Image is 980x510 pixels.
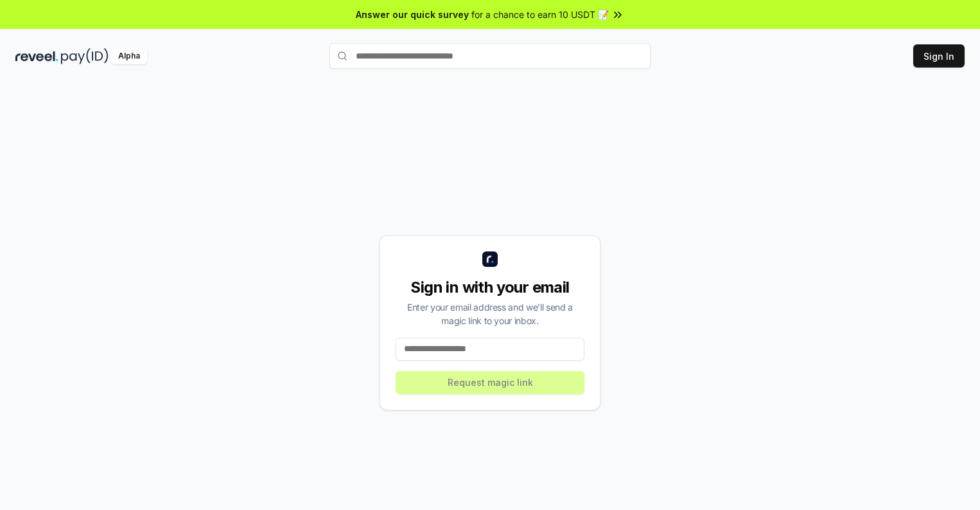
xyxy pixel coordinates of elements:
[111,48,147,64] div: Alpha
[356,8,469,21] span: Answer our quick survey
[471,8,609,21] span: for a chance to earn 10 USDT 📝
[61,48,109,64] img: pay_id
[15,48,58,64] img: reveel_dark
[482,251,498,267] img: logo_small
[913,44,965,68] button: Sign In
[396,300,584,327] div: Enter your email address and we’ll send a magic link to your inbox.
[396,277,584,298] div: Sign in with your email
